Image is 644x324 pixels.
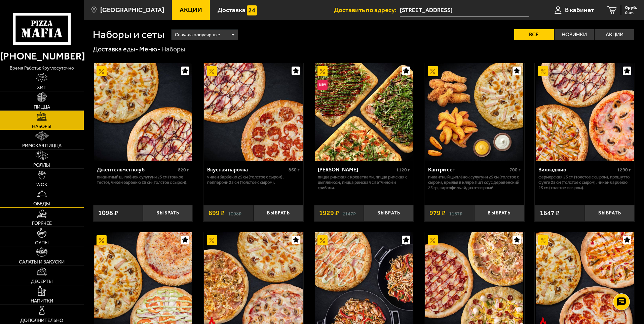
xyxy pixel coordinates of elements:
[538,66,548,76] img: Акционный
[97,166,177,173] div: Джентельмен клуб
[97,66,107,76] img: Акционный
[207,235,217,245] img: Акционный
[31,298,53,303] span: Напитки
[535,63,635,161] a: АкционныйВилладжио
[538,166,615,173] div: Вилладжио
[254,205,303,221] button: Выбрать
[35,240,49,245] span: Супы
[161,45,185,54] div: Наборы
[425,63,523,161] img: Кантри сет
[175,29,220,41] span: Сначала популярные
[428,174,521,191] p: Пикантный цыплёнок сулугуни 25 см (толстое с сыром), крылья в кляре 5 шт соус деревенский 25 гр, ...
[32,221,52,226] span: Горячее
[289,167,300,173] span: 860 г
[319,210,339,216] span: 1929 ₽
[93,29,164,40] h1: Наборы и сеты
[536,63,634,161] img: Вилладжио
[207,66,217,76] img: Акционный
[31,279,53,284] span: Десерты
[334,7,400,13] span: Доставить по адресу:
[37,85,46,90] span: Хит
[228,210,241,216] s: 1098 ₽
[94,63,192,161] img: Джентельмен клуб
[318,166,395,173] div: [PERSON_NAME]
[314,63,414,161] a: АкционныйНовинкаМама Миа
[625,11,637,15] span: 0 шт.
[207,166,287,173] div: Вкусная парочка
[36,182,47,187] span: WOK
[247,5,257,15] img: 15daf4d41897b9f0e9f617042186c801.svg
[207,174,300,185] p: Чикен Барбекю 25 см (толстое с сыром), Пепперони 25 см (толстое с сыром).
[538,235,548,245] img: Акционный
[33,163,50,167] span: Роллы
[474,205,524,221] button: Выбрать
[204,63,302,161] img: Вкусная парочка
[22,143,62,148] span: Римская пицца
[203,63,303,161] a: АкционныйВкусная парочка
[315,63,413,161] img: Мама Миа
[514,29,554,40] label: Все
[33,201,50,206] span: Обеды
[218,7,245,13] span: Доставка
[509,167,521,173] span: 700 г
[93,45,138,53] a: Доставка еды-
[97,174,189,185] p: Пикантный цыплёнок сулугуни 25 см (тонкое тесто), Чикен Барбекю 25 см (толстое с сыром).
[617,167,631,173] span: 1290 г
[428,166,508,173] div: Кантри сет
[565,7,594,13] span: В кабинет
[139,45,160,53] a: Меню-
[34,105,50,109] span: Пицца
[364,205,414,221] button: Выбрать
[318,174,410,191] p: Пицца Римская с креветками, Пицца Римская с цыплёнком, Пицца Римская с ветчиной и грибами.
[555,29,594,40] label: Новинки
[449,210,462,216] s: 1167 ₽
[143,205,193,221] button: Выбрать
[32,124,51,129] span: Наборы
[93,63,193,161] a: АкционныйДжентельмен клуб
[317,80,328,90] img: Новинка
[540,210,560,216] span: 1647 ₽
[400,4,529,16] input: Ваш адрес доставки
[595,29,634,40] label: Акции
[180,7,202,13] span: Акции
[342,210,356,216] s: 2147 ₽
[209,210,225,216] span: 899 ₽
[396,167,410,173] span: 1120 г
[400,4,529,16] span: Южное шоссе, 45к3
[98,210,118,216] span: 1098 ₽
[429,210,446,216] span: 979 ₽
[428,66,438,76] img: Акционный
[20,318,63,323] span: Дополнительно
[178,167,189,173] span: 820 г
[538,174,631,191] p: Фермерская 25 см (толстое с сыром), Прошутто Фунги 25 см (толстое с сыром), Чикен Барбекю 25 см (...
[625,5,637,10] span: 0 руб.
[100,7,164,13] span: [GEOGRAPHIC_DATA]
[424,63,524,161] a: АкционныйКантри сет
[19,259,65,264] span: Салаты и закуски
[317,66,328,76] img: Акционный
[97,235,107,245] img: Акционный
[428,235,438,245] img: Акционный
[585,205,635,221] button: Выбрать
[317,235,328,245] img: Акционный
